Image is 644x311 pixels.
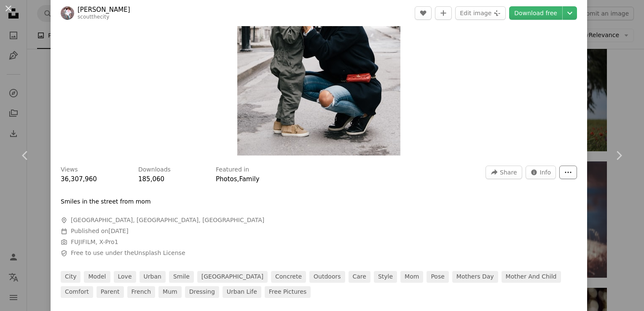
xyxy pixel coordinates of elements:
span: Info [540,166,551,179]
span: Free to use under the [71,249,185,257]
span: [GEOGRAPHIC_DATA], [GEOGRAPHIC_DATA], [GEOGRAPHIC_DATA] [71,216,264,225]
button: Add to Collection [435,6,452,20]
span: 185,060 [138,175,164,183]
a: city [61,271,80,283]
button: Stats about this image [526,166,556,179]
img: Go to Sai De Silva's profile [61,6,74,20]
a: model [84,271,110,283]
a: urban life [223,286,261,298]
button: More Actions [559,166,577,179]
a: Family [239,175,259,183]
a: Free pictures [265,286,311,298]
button: Choose download size [563,6,577,20]
a: dressing [185,286,219,298]
a: comfort [61,286,93,298]
button: Share this image [486,166,522,179]
a: outdoors [309,271,345,283]
a: mom [400,271,423,283]
a: care [349,271,370,283]
a: parent [97,286,124,298]
time: October 2, 2015 at 5:05:54 PM EDT [108,228,128,234]
a: Unsplash License [134,249,185,256]
a: love [114,271,136,283]
button: Edit image [455,6,506,20]
h3: Views [61,166,78,174]
a: mum [158,286,182,298]
a: Photos [216,175,237,183]
a: [PERSON_NAME] [78,5,130,14]
button: FUJIFILM, X-Pro1 [71,238,118,247]
a: [GEOGRAPHIC_DATA] [197,271,268,283]
span: 36,307,960 [61,175,97,183]
a: mothers day [452,271,498,283]
a: smile [169,271,194,283]
span: , [237,175,239,183]
span: Share [500,166,517,179]
a: concrete [271,271,306,283]
a: pose [427,271,448,283]
a: urban [140,271,166,283]
h3: Downloads [138,166,171,174]
a: style [374,271,397,283]
button: Like [415,6,432,20]
a: mother and child [502,271,561,283]
a: scoutthecity [78,14,109,20]
a: Next [593,115,644,196]
a: french [127,286,156,298]
a: Download free [509,6,562,20]
p: Smiles in the street from mom [61,198,151,206]
h3: Featured in [216,166,249,174]
span: Published on [71,228,129,234]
